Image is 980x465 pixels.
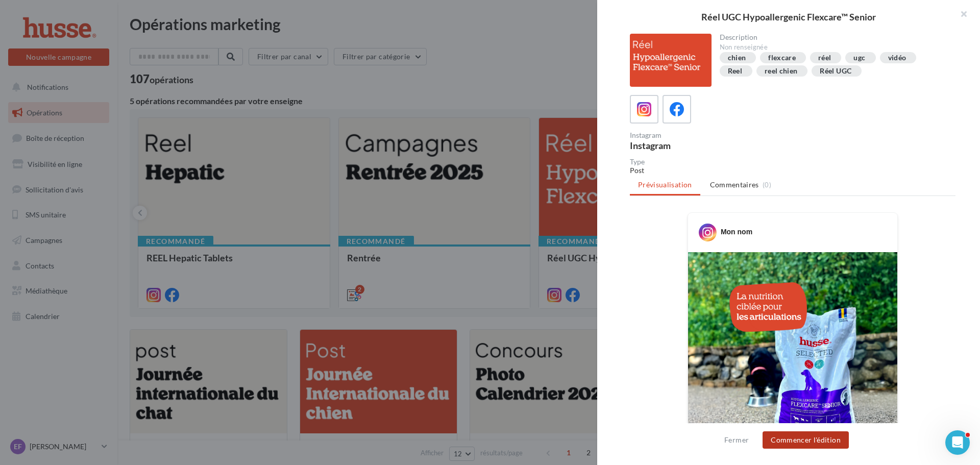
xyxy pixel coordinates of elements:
div: vidéo [888,54,906,62]
span: (0) [763,181,771,189]
div: Description [720,34,948,41]
div: ugc [853,54,865,62]
div: Mon nom [721,227,752,237]
div: chien [728,54,746,62]
button: Fermer [720,434,753,446]
span: Commentaires [710,180,759,190]
div: Reel [728,67,742,75]
div: Instagram [630,132,789,139]
div: flexcare [768,54,796,62]
div: Post [630,165,955,176]
iframe: Intercom live chat [945,430,970,455]
div: Réel UGC Hypoallergenic Flexcare™ Senior [614,12,964,21]
div: Type [630,158,955,165]
button: Commencer l'édition [763,431,849,449]
div: Non renseignée [720,43,948,52]
div: Réel UGC [820,67,851,75]
div: réel [818,54,831,62]
div: Instagram [630,141,789,150]
div: reel chien [765,67,798,75]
